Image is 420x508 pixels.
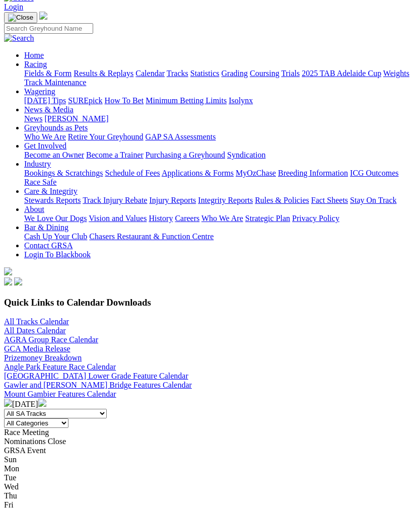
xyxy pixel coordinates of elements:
a: Grading [222,69,248,78]
a: Trials [281,69,300,78]
a: Get Involved [24,141,66,150]
img: logo-grsa-white.png [39,12,47,20]
img: facebook.svg [4,277,12,285]
img: twitter.svg [14,277,22,285]
div: Bar & Dining [24,232,416,241]
a: SUREpick [68,96,102,105]
a: Calendar [135,69,165,78]
a: News [24,114,42,123]
a: AGRA Group Race Calendar [4,335,98,344]
a: Tracks [167,69,188,78]
a: Stewards Reports [24,196,81,204]
a: Purchasing a Greyhound [146,151,225,159]
a: [GEOGRAPHIC_DATA] Lower Grade Feature Calendar [4,372,188,380]
div: News & Media [24,114,416,123]
div: Nominations Close [4,437,416,446]
a: Fact Sheets [311,196,348,204]
a: GAP SA Assessments [146,132,216,141]
a: Home [24,51,44,59]
div: Tue [4,473,416,482]
a: [DATE] Tips [24,96,66,105]
a: Applications & Forms [162,169,234,177]
div: Wagering [24,96,416,105]
a: Who We Are [24,132,66,141]
a: Wagering [24,87,55,96]
a: Mount Gambier Features Calendar [4,390,116,398]
a: Gawler and [PERSON_NAME] Bridge Features Calendar [4,381,192,389]
a: Isolynx [229,96,253,105]
a: MyOzChase [236,169,276,177]
div: About [24,214,416,223]
a: Fields & Form [24,69,72,78]
a: Industry [24,160,51,168]
div: Wed [4,482,416,491]
div: Greyhounds as Pets [24,132,416,141]
div: Thu [4,491,416,500]
a: Schedule of Fees [105,169,160,177]
div: Sun [4,455,416,464]
a: Who We Are [201,214,243,223]
a: Coursing [250,69,279,78]
a: Breeding Information [278,169,348,177]
a: Cash Up Your Club [24,232,87,241]
a: Prizemoney Breakdown [4,353,82,362]
a: Track Injury Rebate [83,196,147,204]
a: Bookings & Scratchings [24,169,103,177]
a: Vision and Values [89,214,147,223]
a: Contact GRSA [24,241,73,250]
div: [DATE] [4,399,416,409]
a: Injury Reports [149,196,196,204]
a: Statistics [190,69,220,78]
a: Become a Trainer [86,151,144,159]
a: Retire Your Greyhound [68,132,144,141]
h3: Quick Links to Calendar Downloads [4,297,416,308]
a: Track Maintenance [24,78,86,87]
a: Care & Integrity [24,187,78,195]
a: History [149,214,173,223]
a: Minimum Betting Limits [146,96,227,105]
div: Industry [24,169,416,187]
div: Care & Integrity [24,196,416,205]
div: GRSA Event [4,446,416,455]
a: 2025 TAB Adelaide Cup [302,69,381,78]
img: chevron-right-pager-white.svg [38,399,46,407]
div: Mon [4,464,416,473]
a: GCA Media Release [4,344,71,353]
a: News & Media [24,105,74,114]
img: logo-grsa-white.png [4,267,12,275]
a: Careers [175,214,199,223]
a: Become an Owner [24,151,84,159]
img: Search [4,34,34,43]
a: Racing [24,60,47,68]
a: Login [4,3,23,11]
a: Results & Replays [74,69,133,78]
a: All Dates Calendar [4,326,66,335]
a: Angle Park Feature Race Calendar [4,362,116,371]
input: Search [4,23,93,34]
a: All Tracks Calendar [4,317,69,326]
a: Race Safe [24,178,56,186]
img: chevron-left-pager-white.svg [4,399,12,407]
a: Greyhounds as Pets [24,123,88,132]
button: Toggle navigation [4,12,37,23]
img: Close [8,14,33,22]
a: Syndication [227,151,265,159]
a: Weights [383,69,409,78]
a: Stay On Track [350,196,396,204]
a: ICG Outcomes [350,169,398,177]
div: Racing [24,69,416,87]
a: Bar & Dining [24,223,68,232]
div: Get Involved [24,151,416,160]
a: [PERSON_NAME] [44,114,108,123]
a: Login To Blackbook [24,250,91,259]
a: Strategic Plan [245,214,290,223]
a: About [24,205,44,213]
a: Chasers Restaurant & Function Centre [89,232,214,241]
a: How To Bet [105,96,144,105]
a: Integrity Reports [198,196,253,204]
a: Privacy Policy [292,214,339,223]
a: Rules & Policies [255,196,309,204]
div: Race Meeting [4,428,416,437]
a: We Love Our Dogs [24,214,87,223]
